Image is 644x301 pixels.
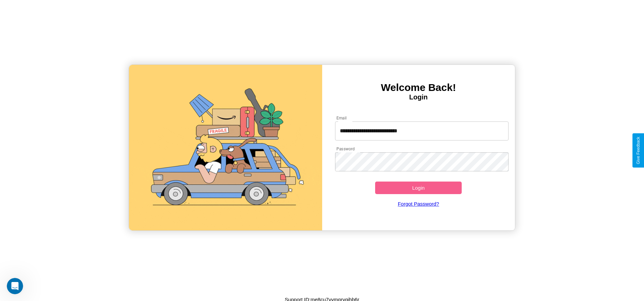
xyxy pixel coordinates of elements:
a: Forgot Password? [332,194,505,213]
img: gif [129,65,322,230]
button: Login [375,182,462,194]
h3: Welcome Back! [322,82,515,93]
iframe: Intercom live chat [7,278,23,294]
h4: Login [322,93,515,101]
div: Give Feedback [636,137,641,164]
label: Email [336,115,347,121]
label: Password [336,146,354,152]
